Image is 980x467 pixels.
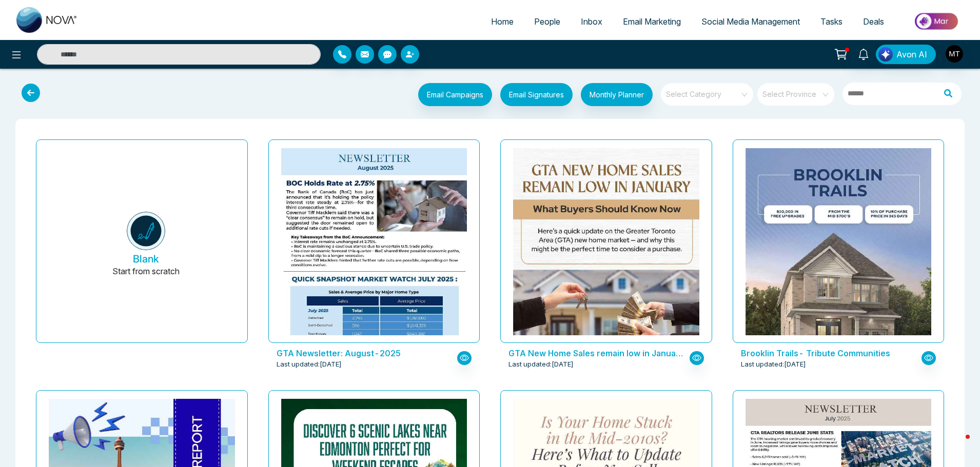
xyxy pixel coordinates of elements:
[741,359,806,370] span: Last updated: [DATE]
[581,83,653,106] button: Monthly Planner
[500,83,573,106] button: Email Signatures
[571,12,613,31] a: Inbox
[946,45,963,63] img: User Avatar
[878,47,893,62] img: Lead Flow
[491,16,514,27] span: Home
[573,83,653,109] a: Monthly Planner
[508,359,574,370] span: Last updated: [DATE]
[863,16,884,27] span: Deals
[899,10,974,33] img: Market-place.gif
[16,7,78,33] img: Nova CRM Logo
[277,359,342,370] span: Last updated: [DATE]
[581,16,602,27] span: Inbox
[277,347,452,359] p: GTA Newsletter: August-2025
[820,16,842,27] span: Tasks
[410,89,492,99] a: Email Campaigns
[701,16,800,27] span: Social Media Management
[133,253,159,265] h5: Blank
[876,45,936,64] button: Avon AI
[418,83,492,106] button: Email Campaigns
[613,12,691,31] a: Email Marketing
[112,265,180,290] p: Start from scratch
[853,12,894,31] a: Deals
[741,347,916,359] p: Brooklin Trails- Tribute Communities
[508,347,684,359] p: GTA New Home Sales remain low in January: What Buyers Should Know Now
[127,212,165,250] img: novacrm
[524,12,571,31] a: People
[534,16,560,27] span: People
[691,12,810,31] a: Social Media Management
[481,12,524,31] a: Home
[492,83,573,109] a: Email Signatures
[623,16,681,27] span: Email Marketing
[896,48,927,60] span: Avon AI
[945,432,970,457] iframe: Intercom live chat
[810,12,853,31] a: Tasks
[53,148,239,342] button: BlankStart from scratch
